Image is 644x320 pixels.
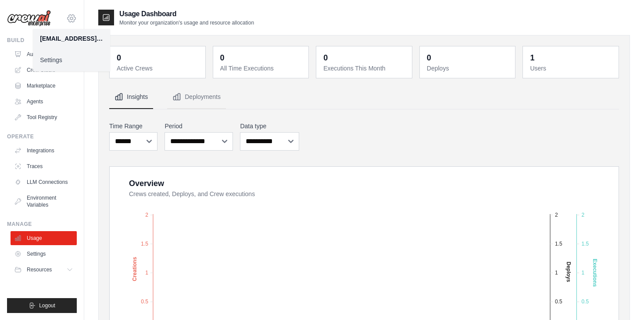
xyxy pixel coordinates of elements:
[11,47,77,61] a: Automations
[27,266,52,273] span: Resources
[145,211,148,218] tspan: 2
[40,34,103,43] div: [EMAIL_ADDRESS][DOMAIN_NAME]
[109,85,619,109] nav: Tabs
[167,85,226,109] button: Deployments
[11,231,77,245] a: Usage
[240,122,299,130] label: Data type
[7,221,77,228] div: Manage
[7,298,77,313] button: Logout
[592,259,598,287] text: Executions
[141,299,148,305] tspan: 0.5
[581,211,584,218] tspan: 2
[11,95,77,109] a: Agents
[323,64,407,73] dt: Executions This Month
[323,52,328,64] div: 0
[119,19,254,26] p: Monitor your organization's usage and resource allocation
[581,270,584,276] tspan: 1
[555,299,562,305] tspan: 0.5
[11,247,77,261] a: Settings
[109,85,153,109] button: Insights
[581,299,589,305] tspan: 0.5
[145,270,148,276] tspan: 1
[109,122,157,130] label: Time Range
[220,64,304,73] dt: All Time Executions
[165,122,233,130] label: Period
[129,177,164,190] div: Overview
[11,175,77,189] a: LLM Connections
[220,52,225,64] div: 0
[555,211,558,218] tspan: 2
[33,52,110,68] a: Settings
[530,52,534,64] div: 1
[117,52,121,64] div: 0
[117,64,200,73] dt: Active Crews
[129,190,608,198] dt: Crews created, Deploys, and Crew executions
[7,133,77,140] div: Operate
[11,144,77,158] a: Integrations
[581,240,589,246] tspan: 1.5
[11,63,77,77] a: Crew Studio
[11,191,77,212] a: Environment Variables
[555,240,562,246] tspan: 1.5
[11,159,77,173] a: Traces
[555,270,558,276] tspan: 1
[132,257,138,281] text: Creations
[427,64,510,73] dt: Deploys
[7,10,51,27] img: Logo
[39,302,55,309] span: Logout
[565,261,572,282] text: Deploys
[11,263,77,277] button: Resources
[7,37,77,44] div: Build
[530,64,613,73] dt: Users
[11,110,77,124] a: Tool Registry
[427,52,431,64] div: 0
[141,240,148,246] tspan: 1.5
[119,9,254,19] h2: Usage Dashboard
[11,79,77,93] a: Marketplace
